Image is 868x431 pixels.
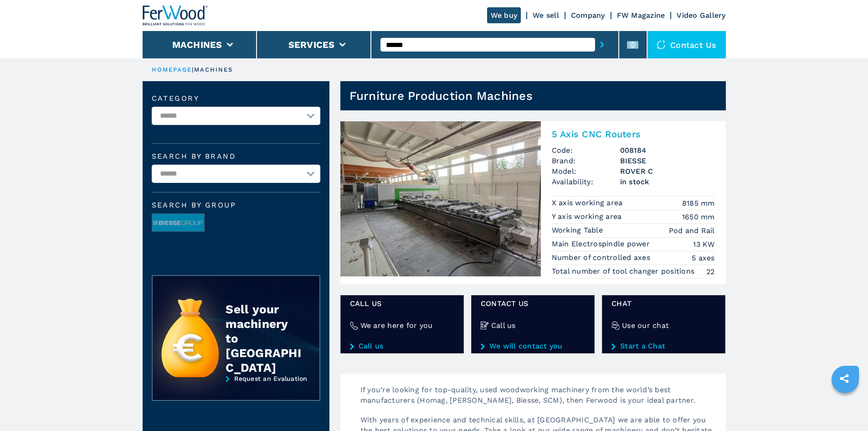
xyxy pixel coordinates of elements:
a: Request an Evaluation [152,375,320,408]
span: CONTACT US [481,298,585,309]
p: X axis working area [552,198,625,208]
p: machines [194,66,233,74]
h3: 008184 [620,145,715,156]
em: 1650 mm [682,212,715,222]
p: Main Electrospindle power [552,239,652,249]
a: Video Gallery [677,11,725,20]
img: Call us [481,322,489,330]
span: Code: [552,145,620,156]
h3: BIESSE [620,156,715,166]
em: 8185 mm [682,198,715,208]
a: sharethis [833,367,856,390]
iframe: Chat [829,390,861,424]
img: 5 Axis CNC Routers BIESSE ROVER C [340,121,541,276]
a: Call us [350,342,454,350]
img: Use our chat [611,322,620,330]
span: | [192,66,194,73]
span: Chat [611,298,716,309]
em: 13 KW [693,239,714,249]
span: Brand: [552,156,620,166]
button: Services [288,39,335,50]
label: Search by brand [152,153,320,160]
a: We sell [533,11,559,20]
img: Contact us [657,40,666,49]
a: FW Magazine [617,11,665,20]
h4: Call us [491,320,516,331]
h4: Use our chat [622,320,669,331]
em: 5 axes [692,253,715,263]
a: We will contact you [481,342,585,350]
img: Ferwood [143,5,208,26]
h4: We are here for you [360,320,433,331]
p: Y axis working area [552,212,624,222]
p: Number of controlled axes [552,253,653,263]
a: We buy [487,7,521,23]
img: image [152,214,204,232]
a: HOMEPAGE [152,66,192,73]
a: Company [571,11,605,20]
span: Availability: [552,177,620,187]
span: Call us [350,298,454,309]
img: We are here for you [350,322,358,330]
a: 5 Axis CNC Routers BIESSE ROVER C5 Axis CNC RoutersCode:008184Brand:BIESSEModel:ROVER CAvailabili... [340,121,726,284]
div: Sell your machinery to [GEOGRAPHIC_DATA] [226,302,301,375]
h1: Furniture Production Machines [349,88,533,103]
a: Start a Chat [611,342,716,350]
h2: 5 Axis CNC Routers [552,129,715,140]
span: Search by group [152,202,320,209]
p: Total number of tool changer positions [552,266,697,276]
p: Working Table [552,225,606,235]
em: 22 [706,266,715,277]
button: Machines [172,39,222,50]
h3: ROVER C [620,166,715,177]
span: Model: [552,166,620,177]
p: If you’re looking for top-quality, used woodworking machinery from the world’s best manufacturers... [351,384,726,415]
label: Category [152,95,320,102]
span: in stock [620,177,715,187]
button: submit-button [595,34,609,55]
div: Contact us [647,31,726,58]
em: Pod and Rail [669,225,715,236]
